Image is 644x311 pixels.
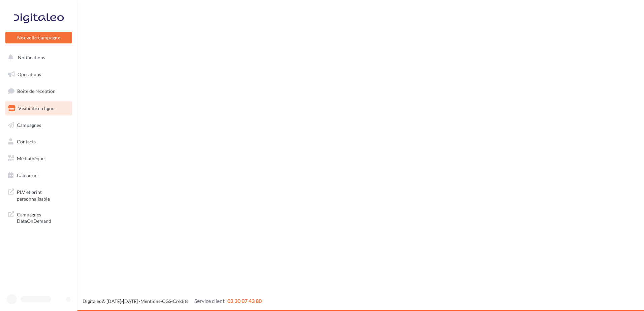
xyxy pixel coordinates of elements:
[4,50,71,65] button: Notifications
[17,155,44,161] span: Médiathèque
[17,187,69,202] span: PLV et print personnalisable
[4,135,73,149] a: Contacts
[83,298,102,304] a: Digitaleo
[4,118,73,132] a: Campagnes
[17,139,36,144] span: Contacts
[4,101,73,115] a: Visibilité en ligne
[4,168,73,182] a: Calendrier
[17,210,69,224] span: Campagnes DataOnDemand
[83,298,262,304] span: © [DATE]-[DATE] - - -
[162,298,171,304] a: CGS
[17,122,41,128] span: Campagnes
[17,88,56,94] span: Boîte de réception
[4,84,73,98] a: Boîte de réception
[4,185,73,205] a: PLV et print personnalisable
[140,298,160,304] a: Mentions
[17,172,39,178] span: Calendrier
[4,67,73,81] a: Opérations
[5,32,72,43] button: Nouvelle campagne
[18,55,45,60] span: Notifications
[194,298,225,304] span: Service client
[4,151,73,166] a: Médiathèque
[18,71,41,77] span: Opérations
[4,207,73,227] a: Campagnes DataOnDemand
[173,298,188,304] a: Crédits
[227,298,262,304] span: 02 30 07 43 80
[18,105,54,111] span: Visibilité en ligne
